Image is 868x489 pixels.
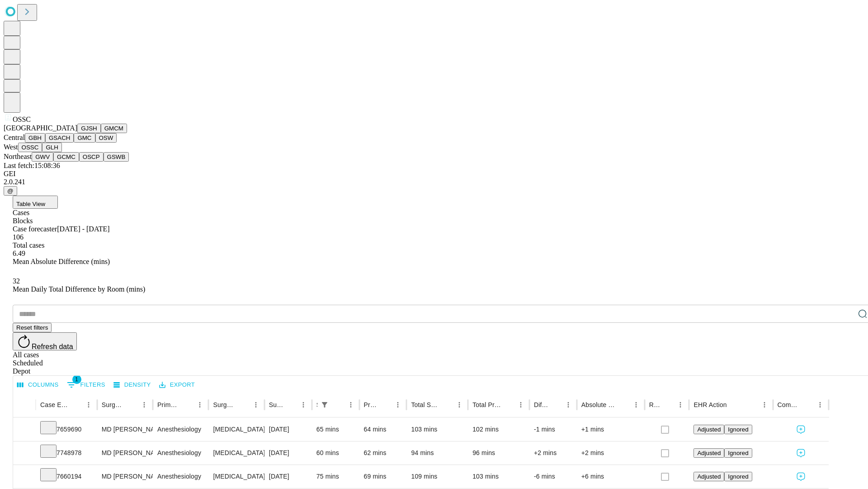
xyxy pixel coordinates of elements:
[16,201,45,207] span: Table View
[13,258,110,265] span: Mean Absolute Difference (mins)
[534,418,572,441] div: -1 mins
[697,426,721,433] span: Adjusted
[697,473,721,480] span: Adjusted
[758,398,771,411] button: Menu
[13,196,58,209] button: Table View
[7,187,14,194] span: @
[13,277,20,285] span: 32
[411,441,463,465] div: 94 mins
[101,124,127,133] button: GMCM
[65,378,108,392] button: Show filters
[77,124,101,133] button: GJSH
[18,469,31,485] button: Expand
[213,418,259,441] div: [MEDICAL_DATA]
[778,401,800,408] div: Comments
[157,401,180,408] div: Primary Service
[102,465,148,488] div: MD [PERSON_NAME] [PERSON_NAME] Md
[674,398,687,411] button: Menu
[18,422,31,438] button: Expand
[316,418,355,441] div: 65 mins
[157,418,204,441] div: Anesthesiology
[213,465,259,488] div: [MEDICAL_DATA] INCISIONAL/VENTRAL/UMBILICAL [MEDICAL_DATA] INITIAL 3-10 CM INCARCERATED/STRANGULATED
[649,401,661,408] div: Resolved in EHR
[411,418,463,441] div: 103 mins
[534,441,572,465] div: +2 mins
[32,152,53,162] button: GWV
[814,398,826,411] button: Menu
[392,398,404,411] button: Menu
[157,378,197,392] button: Export
[364,465,402,488] div: 69 mins
[18,143,42,152] button: OSSC
[581,465,640,488] div: +6 mins
[213,441,259,465] div: [MEDICAL_DATA]
[440,398,453,411] button: Sort
[102,441,148,465] div: MD [PERSON_NAME] [PERSON_NAME] Md
[181,398,193,411] button: Sort
[534,465,572,488] div: -6 mins
[332,398,344,411] button: Sort
[724,472,752,481] button: Ignored
[250,398,262,411] button: Menu
[82,398,95,411] button: Menu
[581,418,640,441] div: +1 mins
[72,375,81,384] span: 1
[728,398,741,411] button: Sort
[411,465,463,488] div: 109 mins
[25,133,45,143] button: GBH
[104,152,129,162] button: GSWB
[45,133,74,143] button: GSACH
[472,465,525,488] div: 103 mins
[269,418,307,441] div: [DATE]
[617,398,630,411] button: Sort
[364,441,402,465] div: 62 mins
[472,401,501,408] div: Total Predicted Duration
[4,153,32,160] span: Northeast
[193,398,206,411] button: Menu
[157,465,204,488] div: Anesthesiology
[4,186,17,196] button: @
[237,398,250,411] button: Sort
[316,401,317,408] div: Scheduled In Room Duration
[138,398,151,411] button: Menu
[269,441,307,465] div: [DATE]
[724,425,752,434] button: Ignored
[111,378,153,392] button: Density
[13,233,24,241] span: 106
[316,441,355,465] div: 60 mins
[318,398,331,411] button: Show filters
[344,398,357,411] button: Menu
[40,401,69,408] div: Case Epic Id
[318,398,331,411] div: 1 active filter
[269,465,307,488] div: [DATE]
[502,398,514,411] button: Sort
[13,115,31,123] span: OSSC
[728,426,748,433] span: Ignored
[74,133,95,143] button: GMC
[40,418,93,441] div: 7659690
[157,441,204,465] div: Anesthesiology
[549,398,562,411] button: Sort
[213,401,236,408] div: Surgery Name
[472,441,525,465] div: 96 mins
[53,152,79,162] button: GCMC
[4,162,60,169] span: Last fetch: 15:08:36
[15,378,61,392] button: Select columns
[125,398,138,411] button: Sort
[13,241,44,249] span: Total cases
[284,398,297,411] button: Sort
[32,343,73,350] span: Refresh data
[18,446,31,461] button: Expand
[13,332,77,350] button: Refresh data
[661,398,674,411] button: Sort
[562,398,575,411] button: Menu
[102,418,148,441] div: MD [PERSON_NAME] [PERSON_NAME] Md
[70,398,82,411] button: Sort
[79,152,104,162] button: OSCP
[630,398,642,411] button: Menu
[4,143,18,151] span: West
[693,448,724,458] button: Adjusted
[16,324,48,331] span: Reset filters
[13,285,145,293] span: Mean Daily Total Difference by Room (mins)
[95,133,117,143] button: OSW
